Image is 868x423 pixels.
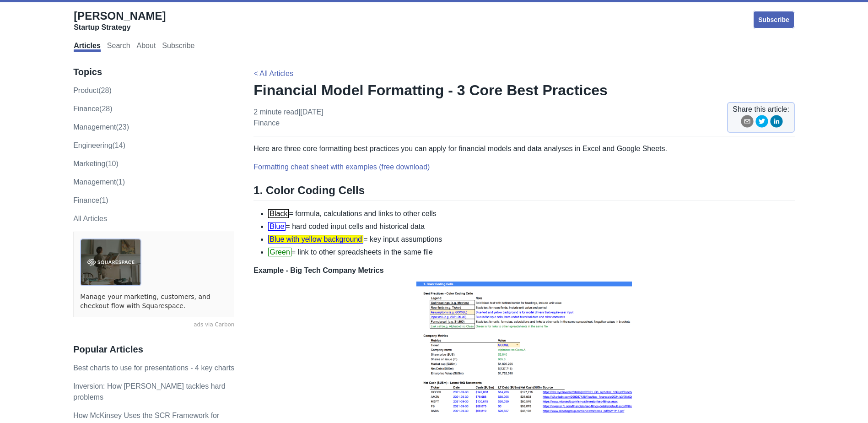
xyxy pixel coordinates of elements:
img: COLORCODE [414,276,634,418]
li: = key input assumptions [268,234,795,245]
strong: Example - Big Tech Company Metrics [253,266,383,274]
span: Share this article: [733,104,789,115]
a: Articles [74,42,101,52]
span: Blue with yellow background [268,235,363,244]
a: < All Articles [253,70,293,77]
span: [PERSON_NAME] [74,10,166,22]
a: finance [253,119,280,127]
button: twitter [755,115,768,131]
p: 2 minute read | [DATE] [253,107,323,129]
span: Green [268,248,291,256]
a: product(28) [73,87,112,94]
a: Search [107,42,130,52]
a: Management(1) [73,178,125,186]
a: ads via Carbon [73,321,234,329]
span: Black [268,209,289,218]
div: Startup Strategy [74,23,166,32]
a: Formatting cheat sheet with examples (free download) [253,163,430,171]
h3: Popular Articles [73,344,234,355]
a: Finance(1) [73,196,108,204]
a: All Articles [73,215,107,222]
a: Manage your marketing, customers, and checkout flow with Squarespace. [80,293,227,310]
h1: Financial Model Formatting - 3 Core Best Practices [253,81,795,99]
img: ads via Carbon [80,239,141,286]
a: Best charts to use for presentations - 4 key charts [73,364,234,372]
span: Blue [268,222,286,231]
li: = formula, calculations and links to other cells [268,208,795,219]
button: linkedin [770,115,783,131]
a: finance(28) [73,105,112,113]
h2: 1. Color Coding Cells [253,184,795,201]
button: email [741,115,754,131]
a: Inversion: How [PERSON_NAME] tackles hard problems [73,382,226,401]
a: Subscribe [162,42,194,52]
a: Subscribe [753,11,795,29]
a: About [137,42,156,52]
p: Here are three core formatting best practices you can apply for financial models and data analyse... [253,143,795,154]
h3: Topics [73,66,234,78]
a: marketing(10) [73,160,119,168]
a: management(23) [73,123,129,131]
a: engineering(14) [73,141,125,149]
li: = link to other spreadsheets in the same file [268,247,795,258]
a: [PERSON_NAME]Startup Strategy [74,9,166,32]
li: = hard coded input cells and historical data [268,221,795,232]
